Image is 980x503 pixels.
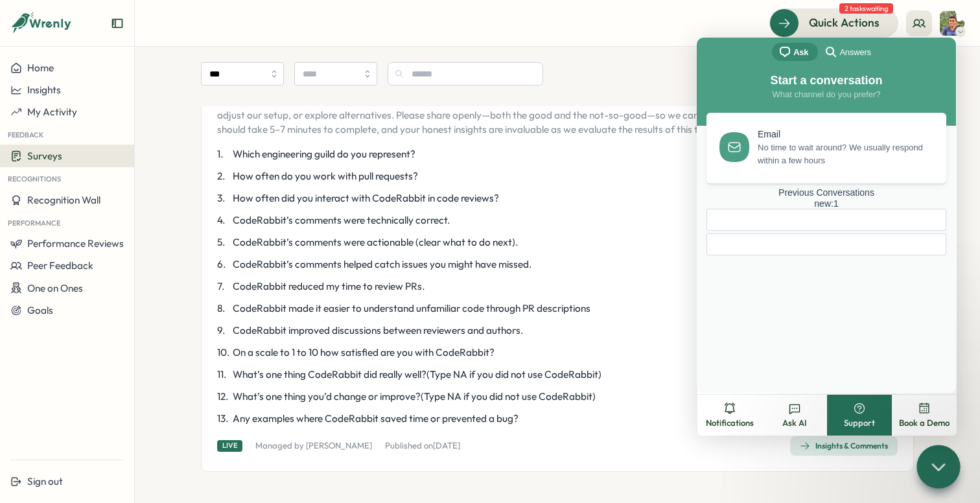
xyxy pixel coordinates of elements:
span: CodeRabbit’s comments were actionable (clear what to do next). [233,235,518,250]
span: How often did you interact with CodeRabbit in code reviews? [233,191,499,205]
span: 11 . [217,368,230,382]
div: Insights & Comments [800,441,888,451]
span: CodeRabbit improved discussions between reviewers and authors. [233,323,523,338]
span: Surveys [27,150,62,162]
span: What’s one thing you’d change or improve?(Type NA if you did not use CodeRabbit) [233,390,596,404]
a: [PERSON_NAME] [306,440,372,450]
span: Home [27,62,54,74]
span: Notifications [706,417,754,429]
span: CodeRabbit made it easier to understand unfamiliar code through PR descriptions [233,301,590,316]
span: Ask AI [782,417,807,429]
span: My Activity [27,106,77,118]
span: Support [844,417,875,429]
button: Notifications [697,395,762,436]
span: 5 . [217,235,230,250]
span: CodeRabbit reduced my time to review PRs. [233,279,425,294]
span: Any examples where CodeRabbit saved time or prevented a bug? [233,412,519,426]
span: 7 . [217,279,230,294]
button: Expand sidebar [111,17,124,30]
button: Insights & Comments [790,436,898,456]
span: CodeRabbit’s comments helped catch issues you might have missed. [233,257,531,272]
button: Quick Actions [769,8,898,37]
span: 13 . [217,412,230,426]
span: 10 . [217,345,230,360]
span: Which engineering guild do you represent? [233,147,415,161]
span: 6 . [217,257,230,272]
span: 9 . [217,323,230,338]
p: We’ve just wrapped up our trial of CodeRabbit, and now we want to hear from you. This survey is d... [217,80,874,137]
span: [DATE] [433,440,460,450]
iframe: Help Scout Beacon - Live Chat, Contact Form, and Knowledge Base [697,38,956,393]
span: 2 . [217,169,230,183]
p: Published on [385,440,460,452]
span: 12 . [217,390,230,404]
span: Quick Actions [809,14,880,31]
span: Performance Reviews [27,237,124,250]
span: Book a Demo [899,417,950,429]
span: 2 tasks waiting [839,3,893,14]
span: 8 . [217,301,230,316]
span: CodeRabbit’s comments were technically correct. [233,213,450,228]
img: Varghese [940,11,964,36]
span: 1 . [217,147,230,161]
span: Recognition Wall [27,194,100,206]
span: 3 . [217,191,230,205]
span: Peer Feedback [27,259,93,272]
span: How often do you work with pull requests? [233,169,418,183]
span: 4 . [217,213,230,228]
span: What’s one thing CodeRabbit did really well?(Type NA if you did not use CodeRabbit) [233,368,601,382]
button: Ask AI [762,395,827,436]
span: On a scale to 1 to 10 how satisfied are you with CodeRabbit? [233,345,495,360]
span: One on Ones [27,282,83,294]
span: Goals [27,304,53,316]
span: Sign out [27,475,63,487]
p: Managed by [255,440,372,452]
button: Support [827,395,892,436]
div: Live [217,440,242,451]
button: Book a Demo [892,395,957,436]
span: Insights [27,84,61,96]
